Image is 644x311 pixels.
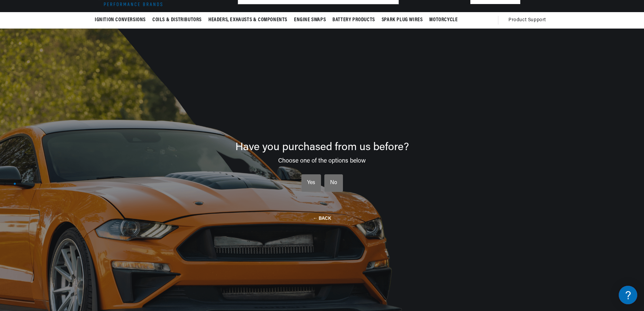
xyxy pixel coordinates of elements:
[208,16,287,24] span: Headers, Exhausts & Components
[13,153,631,164] div: Choose one of the options below
[7,168,128,179] a: Payment, Pricing, and Promotions FAQ
[307,179,315,187] div: Yes
[429,16,458,24] span: Motorcycle
[508,12,549,28] summary: Product Support
[332,16,375,24] span: Battery Products
[7,180,128,192] button: Contact Us
[7,57,128,68] a: FAQ
[291,12,329,28] summary: Engine Swaps
[7,102,128,109] div: Shipping
[95,12,149,28] summary: Ignition Conversions
[152,16,202,24] span: Coils & Distributors
[313,215,331,221] button: ← BACK
[7,140,128,151] a: Orders FAQ
[7,113,128,123] a: Shipping FAQs
[7,85,128,96] a: FAQs
[7,130,128,136] div: Orders
[149,12,205,28] summary: Coils & Distributors
[7,74,128,81] div: JBA Performance Exhaust
[93,194,130,200] a: POWERED BY ENCHANT
[330,179,337,187] div: No
[508,16,546,24] span: Product Support
[95,16,146,24] span: Ignition Conversions
[378,12,426,28] summary: Spark Plug Wires
[382,16,423,24] span: Spark Plug Wires
[329,12,378,28] summary: Battery Products
[426,12,461,28] summary: Motorcycle
[294,16,326,24] span: Engine Swaps
[205,12,291,28] summary: Headers, Exhausts & Components
[7,158,128,164] div: Payment, Pricing, and Promotions
[7,47,128,53] div: Ignition Products
[13,142,631,153] div: Have you purchased from us before?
